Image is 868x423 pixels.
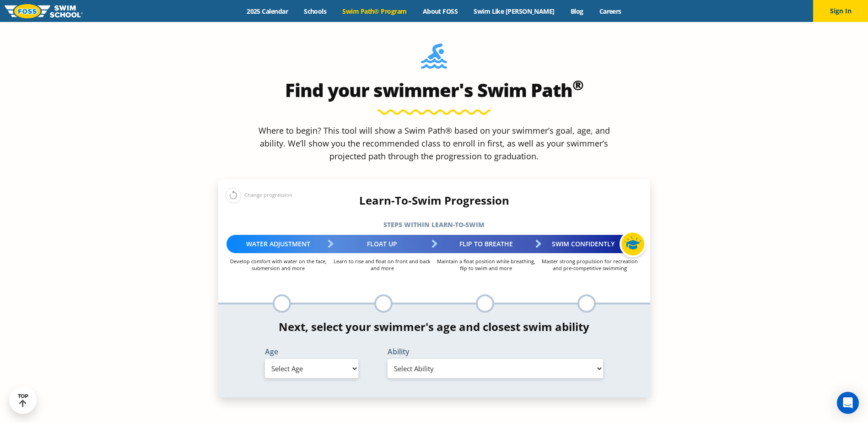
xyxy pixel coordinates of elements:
[421,43,447,75] img: Foss-Location-Swimming-Pool-Person.svg
[538,258,642,271] p: Master strong propulsion for recreation and pre-competitive swimming
[226,258,330,271] p: Develop comfort with water on the face, submersion and more
[226,187,292,203] div: Change progression
[265,348,358,355] label: Age
[5,4,83,18] img: FOSS Swim School Logo
[562,7,591,16] a: Blog
[466,7,563,16] a: Swim Like [PERSON_NAME]
[572,76,583,94] sup: ®
[239,7,296,16] a: 2025 Calendar
[388,348,604,355] label: Ability
[415,7,466,16] a: About FOSS
[218,218,650,231] h5: Steps within Learn-to-Swim
[434,235,538,253] div: Flip to Breathe
[334,7,415,16] a: Swim Path® Program
[218,320,650,333] h4: Next, select your swimmer's age and closest swim ability
[255,124,614,163] p: Where to begin? This tool will show a Swim Path® based on your swimmer’s goal, age, and ability. ...
[434,258,538,271] p: Maintain a float position while breathing, flip to swim and more
[538,235,642,253] div: Swim Confidently
[330,258,434,271] p: Learn to rise and float on front and back and more
[296,7,334,16] a: Schools
[18,393,28,407] div: TOP
[218,79,650,101] h2: Find your swimmer's Swim Path
[218,194,650,207] h4: Learn-To-Swim Progression
[837,392,859,414] div: Open Intercom Messenger
[226,235,330,253] div: Water Adjustment
[330,235,434,253] div: Float Up
[591,7,629,16] a: Careers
